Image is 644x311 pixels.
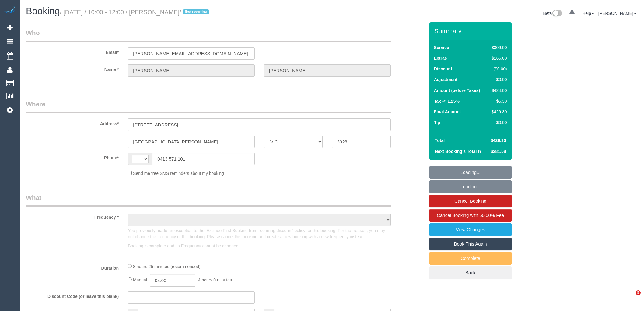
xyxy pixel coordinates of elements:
span: Manual [133,277,147,282]
span: $281.58 [491,149,506,154]
a: Back [429,266,512,279]
img: New interface [552,10,562,18]
div: $424.00 [489,87,507,94]
label: Tip [434,119,440,125]
label: Extras [434,55,447,61]
label: Address* [21,118,123,127]
div: $309.00 [489,44,507,51]
a: View Changes [429,223,512,236]
label: Phone* [21,153,123,161]
p: You previously made an exception to the 'Exclude First Booking from recurring discount' policy fo... [128,228,391,240]
label: Name * [21,64,123,72]
label: Final Amount [434,109,461,115]
div: $5.30 [489,98,507,104]
label: Email* [21,47,123,55]
label: Discount [434,66,452,72]
input: Last Name* [264,64,391,77]
input: Phone* [152,153,255,165]
input: First Name* [128,64,255,77]
a: Help [582,11,594,16]
span: Send me free SMS reminders about my booking [133,171,224,176]
input: Email* [128,47,255,60]
strong: Next Booking's Total [435,149,477,154]
span: $429.30 [491,138,506,143]
legend: Who [26,28,391,42]
legend: What [26,193,391,207]
div: ($0.00) [489,66,507,72]
p: Booking is complete and its Frequency cannot be changed [128,243,391,249]
div: $165.00 [489,55,507,61]
span: Cancel Booking with 50.00% Fee [437,213,504,218]
input: Post Code* [332,136,390,148]
label: Adjustment [434,76,457,83]
div: $429.30 [489,109,507,115]
a: Book This Again [429,238,512,250]
input: Suburb* [128,136,255,148]
label: Duration [21,263,123,271]
label: Service [434,44,449,51]
a: Cancel Booking with 50.00% Fee [429,209,512,222]
a: [PERSON_NAME] [598,11,636,16]
label: Discount Code (or leave this blank) [21,291,123,299]
a: Beta [543,11,562,16]
iframe: Intercom live chat [623,290,638,305]
label: Frequency * [21,212,123,220]
h3: Summary [434,27,509,34]
legend: Where [26,100,391,113]
span: 8 hours 25 minutes (recommended) [133,264,201,269]
label: Tax @ 1.25% [434,98,460,104]
div: $0.00 [489,119,507,125]
span: first recurring [183,9,209,14]
small: / [DATE] / 10:00 - 12:00 / [PERSON_NAME] [60,9,211,16]
span: / [180,9,211,16]
div: $0.00 [489,76,507,83]
a: Cancel Booking [429,195,512,207]
span: Booking [26,6,60,16]
span: 5 [636,290,641,295]
img: Automaid Logo [4,6,16,15]
span: 4 hours 0 minutes [198,277,232,282]
strong: Total [435,138,445,143]
label: Amount (before Taxes) [434,87,480,94]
